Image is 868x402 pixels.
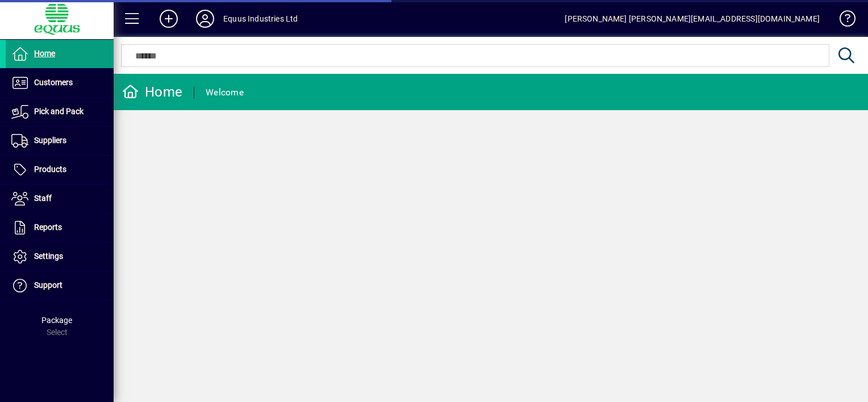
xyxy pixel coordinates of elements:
[187,9,223,29] button: Profile
[34,49,55,58] span: Home
[6,271,114,300] a: Support
[34,223,62,232] span: Reports
[34,194,52,203] span: Staff
[223,10,298,28] div: Equus Industries Ltd
[6,185,114,213] a: Staff
[122,83,182,101] div: Home
[6,127,114,155] a: Suppliers
[6,156,114,184] a: Products
[6,69,114,97] a: Customers
[6,242,114,271] a: Settings
[34,165,66,174] span: Products
[6,213,114,242] a: Reports
[34,136,66,145] span: Suppliers
[6,98,114,126] a: Pick and Pack
[206,83,244,102] div: Welcome
[34,78,73,87] span: Customers
[831,2,854,39] a: Knowledge Base
[34,252,63,261] span: Settings
[34,107,84,116] span: Pick and Pack
[41,316,72,325] span: Package
[34,280,62,290] span: Support
[565,10,820,28] div: [PERSON_NAME] [PERSON_NAME][EMAIL_ADDRESS][DOMAIN_NAME]
[151,9,187,29] button: Add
